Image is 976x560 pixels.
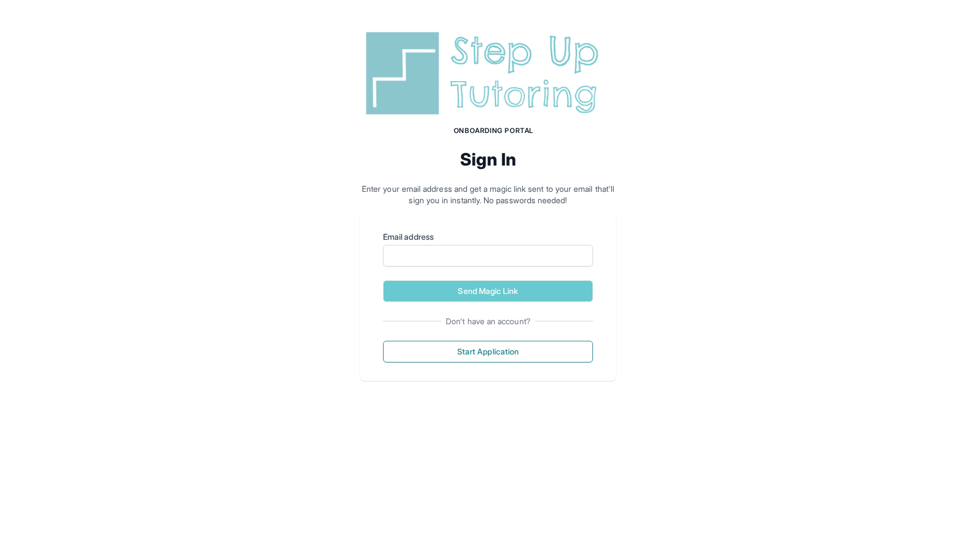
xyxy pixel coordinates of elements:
span: Don't have an account? [441,316,535,327]
h2: Sign In [360,149,616,170]
img: Step Up Tutoring horizontal logo [360,27,616,119]
button: Send Magic Link [383,280,593,302]
p: Enter your email address and get a magic link sent to your email that'll sign you in instantly. N... [360,183,616,206]
button: Start Application [383,341,593,362]
label: Email address [383,231,593,243]
h1: Onboarding Portal [372,126,616,135]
